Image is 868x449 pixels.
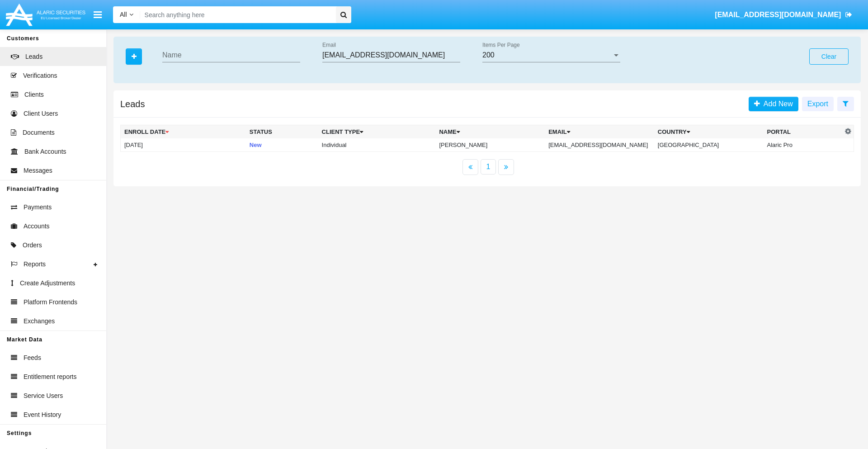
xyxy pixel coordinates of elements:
span: Exchanges [24,317,55,326]
td: [EMAIL_ADDRESS][DOMAIN_NAME] [545,138,654,152]
span: Entitlement reports [24,372,77,382]
span: Export [807,100,828,108]
th: Portal [764,125,843,139]
span: Verifications [23,71,57,80]
span: 200 [482,51,495,59]
span: [EMAIL_ADDRESS][DOMAIN_NAME] [715,11,841,19]
span: Platform Frontends [24,298,77,307]
td: [DATE] [121,138,246,152]
th: Country [654,125,764,139]
span: Documents [23,128,55,137]
button: Export [802,97,834,111]
th: Enroll Date [121,125,246,139]
span: Create Adjustments [20,279,75,288]
span: Leads [25,52,42,61]
img: Logo image [5,1,87,28]
span: Payments [24,203,52,212]
input: Search [140,6,333,23]
span: Add New [760,100,793,108]
span: Messages [24,166,52,175]
span: Orders [23,241,42,250]
th: Name [435,125,545,139]
th: Client Type [318,125,436,139]
span: Bank Accounts [24,147,66,156]
span: Feeds [24,353,41,363]
button: Clear [809,48,849,65]
span: Accounts [24,222,50,231]
a: Add New [749,97,798,111]
a: All [113,10,140,19]
span: Reports [24,260,46,269]
td: [GEOGRAPHIC_DATA] [654,138,764,152]
td: [PERSON_NAME] [435,138,545,152]
span: Event History [24,410,61,420]
nav: paginator [113,159,861,175]
th: Email [545,125,654,139]
th: Status [246,125,318,139]
h5: Leads [120,100,145,108]
a: [EMAIL_ADDRESS][DOMAIN_NAME] [711,2,857,28]
td: Individual [318,138,436,152]
span: Client Users [24,109,58,118]
td: Alaric Pro [764,138,843,152]
td: New [246,138,318,152]
span: Service Users [24,391,63,401]
span: All [120,11,127,18]
span: Clients [24,90,44,99]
